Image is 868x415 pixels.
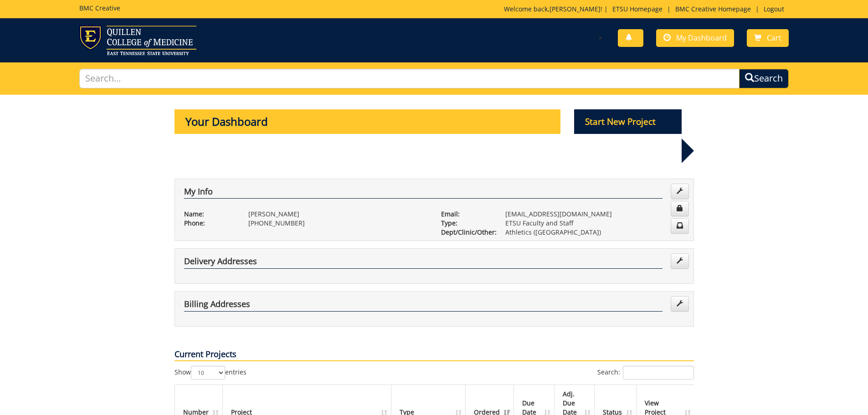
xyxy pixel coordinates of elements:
img: ETSU logo [79,26,196,55]
a: Edit Addresses [671,296,689,312]
a: Change Communication Preferences [671,218,689,234]
span: Cart [767,33,781,43]
a: Edit Addresses [671,253,689,269]
p: Current Projects [175,348,694,361]
h5: BMC Creative [79,5,120,11]
a: Start New Project [574,118,682,127]
h4: My Info [184,187,663,199]
a: Logout [759,5,789,13]
a: BMC Creative Homepage [671,5,755,13]
p: Phone: [184,219,235,228]
input: Search: [623,366,694,379]
select: Showentries [191,366,225,379]
p: Name: [184,210,235,219]
p: Welcome back, ! | | | [504,5,789,14]
input: Search... [79,69,740,88]
p: [PHONE_NUMBER] [248,219,427,228]
span: My Dashboard [676,33,727,43]
p: Start New Project [574,109,682,134]
a: Edit Info [671,184,689,199]
p: [PERSON_NAME] [248,210,427,219]
a: My Dashboard [656,29,734,47]
a: Change Password [671,201,689,216]
p: Email: [441,210,492,219]
a: Cart [747,29,789,47]
p: ETSU Faculty and Staff [505,219,684,228]
a: ETSU Homepage [608,5,667,13]
h4: Delivery Addresses [184,257,663,269]
p: Athletics ([GEOGRAPHIC_DATA]) [505,228,684,237]
p: [EMAIL_ADDRESS][DOMAIN_NAME] [505,210,684,219]
p: Type: [441,219,492,228]
button: Search [739,69,789,88]
label: Show entries [175,366,247,379]
a: [PERSON_NAME] [550,5,601,13]
p: Your Dashboard [175,109,561,134]
p: Dept/Clinic/Other: [441,228,492,237]
label: Search: [597,366,694,379]
h4: Billing Addresses [184,300,663,312]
